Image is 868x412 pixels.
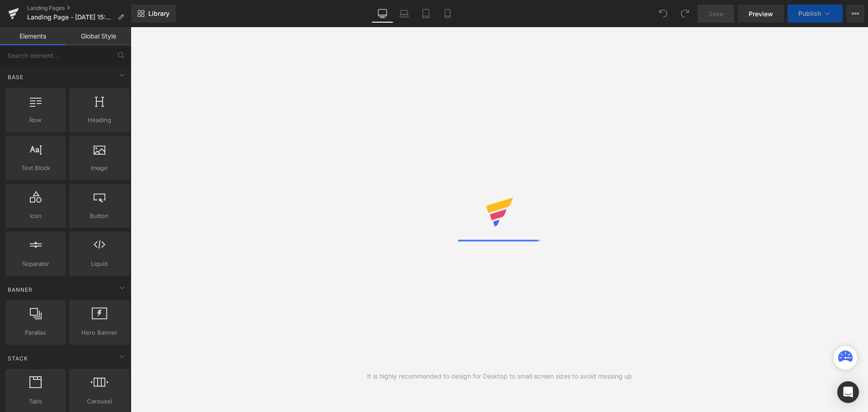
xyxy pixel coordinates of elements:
span: Parallax [8,328,63,337]
span: Carousel [72,397,127,406]
a: New Library [131,5,176,23]
span: Stack [7,354,29,363]
span: Button [72,211,127,221]
span: Text Block [8,163,63,173]
div: It is highly recommended to design for Desktop to small screen sizes to avoid messing up [367,371,632,381]
span: Publish [798,10,821,17]
span: Preview [749,9,773,19]
span: Banner [7,285,33,294]
span: Image [72,163,127,173]
span: Liquid [72,259,127,269]
a: Tablet [415,5,437,23]
div: Open Intercom Messenger [837,381,859,403]
span: Landing Page - [DATE] 15:54:17 [27,14,114,21]
a: Landing Pages [27,5,131,12]
button: Redo [676,5,694,23]
span: Heading [72,115,127,125]
a: Laptop [393,5,415,23]
button: Undo [654,5,672,23]
span: Base [7,73,24,81]
span: Row [8,115,63,125]
span: Icon [8,211,63,221]
a: Global Style [66,27,131,45]
button: More [846,5,864,23]
button: Publish [788,5,843,23]
span: Hero Banner [72,328,127,337]
span: Save [708,9,723,19]
a: Preview [738,5,784,23]
span: Library [148,9,170,18]
a: Desktop [372,5,393,23]
span: Separator [8,259,63,269]
a: Mobile [437,5,458,23]
span: Tabs [8,397,63,406]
